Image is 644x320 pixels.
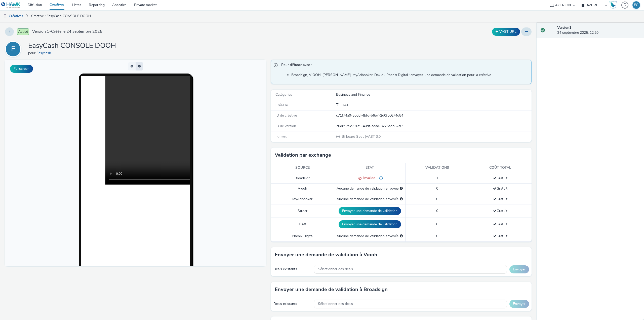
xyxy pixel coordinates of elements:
[275,286,388,293] h3: Envoyer une demande de validation à Broadsign
[273,267,311,272] div: Deals existants
[336,124,531,129] div: 70d8539c-91a5-40df-adad-8275edb62a05
[275,103,288,108] span: Créée le
[275,251,377,259] h3: Envoyer une demande de validation à Viooh
[273,301,311,306] div: Deals existants
[400,197,403,202] div: Sélectionnez un deal ci-dessous et cliquez sur Envoyer pour envoyer une demande de validation à M...
[275,92,292,97] span: Catégories
[557,25,640,35] div: 24 septembre 2025, 12:20
[493,186,507,191] span: Gratuit
[271,173,334,184] td: Broadsign
[1,2,21,8] img: undefined Logo
[28,41,116,51] h1: EasyCash CONSOLE DOOH
[271,194,334,204] td: MyAdbooker
[10,65,33,73] button: Fullscreen
[271,231,334,241] td: Phenix Digital
[493,176,507,181] span: Gratuit
[275,134,287,139] span: Format
[275,124,296,128] span: ID de version
[492,28,520,36] button: VAST URL
[318,302,355,306] span: Sélectionner des deals...
[341,134,382,139] span: Billboard Spot (VAST 3.0)
[28,51,36,55] span: pour
[32,29,102,34] span: Version 1 - Créée le 24 septembre 2025
[493,208,507,213] span: Gratuit
[493,222,507,227] span: Gratuit
[337,186,403,191] div: Aucune demande de validation envoyée
[436,176,438,181] span: 1
[375,175,383,181] div: Retours par mail
[609,1,619,9] a: Hawk Academy
[493,197,507,201] span: Gratuit
[436,234,438,238] span: 0
[318,267,355,271] span: Sélectionner des deals...
[469,163,532,173] th: Coût total
[400,234,403,239] div: Sélectionnez un deal ci-dessous et cliquez sur Envoyer pour envoyer une demande de validation à P...
[406,163,469,173] th: Validations
[509,300,529,308] button: Envoyer
[361,175,375,180] span: Invalide
[17,28,29,35] span: Activé
[334,163,406,173] th: Etat
[271,218,334,231] td: DAX
[400,186,403,191] div: Sélectionnez un deal ci-dessous et cliquez sur Envoyer pour envoyer une demande de validation à V...
[36,51,53,55] a: Easycash
[281,62,527,69] span: Pour diffuser avec :
[557,25,571,30] strong: Version 1
[271,204,334,218] td: Stroer
[337,197,403,202] div: Aucune demande de validation envoyée
[509,265,529,273] button: Envoyer
[291,73,529,78] li: Broadsign, VIOOH, [PERSON_NAME], MyAdbooker, Dax ou Phenix Digital : envoyez une demande de valid...
[436,197,438,201] span: 0
[336,113,531,118] div: c71f74a0-5bdd-4bfd-b6e7-2d0fbc674d84
[634,1,638,9] div: EG
[275,151,331,159] h3: Validation par exchange
[436,208,438,213] span: 0
[29,10,94,22] a: Créative : EasyCash CONSOLE DOOH
[3,14,8,19] img: dooh
[271,163,334,173] th: Source
[271,184,334,194] td: Viooh
[340,103,351,108] div: Création 24 septembre 2025, 12:20
[436,186,438,191] span: 0
[336,92,531,97] div: Business and Finance
[609,1,617,9] img: Hawk Academy
[339,207,401,215] button: Envoyer une demande de validation
[436,222,438,227] span: 0
[337,234,403,239] div: Aucune demande de validation envoyée
[340,103,351,108] span: [DATE]
[493,234,507,238] span: Gratuit
[491,28,521,36] div: Dupliquer la créative en un VAST URL
[11,42,15,56] div: E
[275,113,297,118] span: ID de créative
[339,220,401,228] button: Envoyer une demande de validation
[5,47,23,51] a: E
